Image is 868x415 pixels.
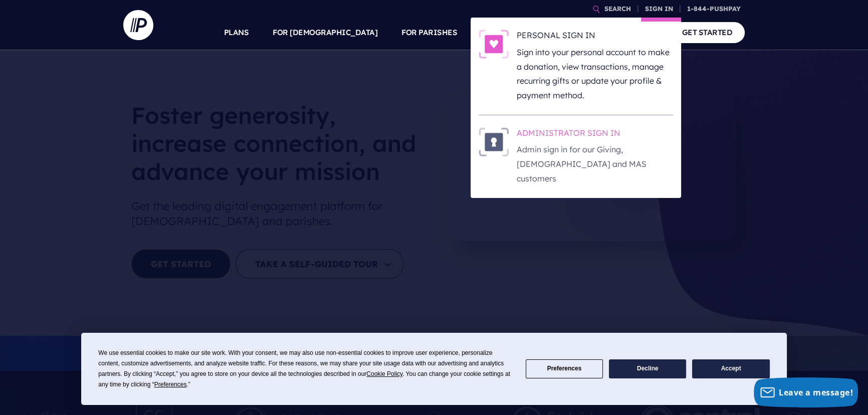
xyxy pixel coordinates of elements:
[526,359,603,379] button: Preferences
[81,333,787,405] div: Cookie Consent Prompt
[224,15,249,50] a: PLANS
[479,127,673,186] a: ADMINISTRATOR SIGN IN - Illustration ADMINISTRATOR SIGN IN Admin sign in for our Giving, [DEMOGRA...
[754,377,858,407] button: Leave a message!
[517,127,673,142] h6: ADMINISTRATOR SIGN IN
[401,15,457,50] a: FOR PARISHES
[608,15,645,50] a: COMPANY
[273,15,377,50] a: FOR [DEMOGRAPHIC_DATA]
[154,381,187,388] span: Preferences
[779,387,853,398] span: Leave a message!
[479,30,673,103] a: PERSONAL SIGN IN - Illustration PERSONAL SIGN IN Sign into your personal account to make a donati...
[479,127,509,156] img: ADMINISTRATOR SIGN IN - Illustration
[670,22,745,43] a: GET STARTED
[517,45,673,103] p: Sign into your personal account to make a donation, view transactions, manage recurring gifts or ...
[609,359,686,379] button: Decline
[479,30,509,59] img: PERSONAL SIGN IN - Illustration
[692,359,769,379] button: Accept
[98,348,513,390] div: We use essential cookies to make our site work. With your consent, we may also use non-essential ...
[550,15,585,50] a: EXPLORE
[366,370,402,377] span: Cookie Policy
[481,15,526,50] a: SOLUTIONS
[517,142,673,185] p: Admin sign in for our Giving, [DEMOGRAPHIC_DATA] and MAS customers
[517,30,673,45] h6: PERSONAL SIGN IN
